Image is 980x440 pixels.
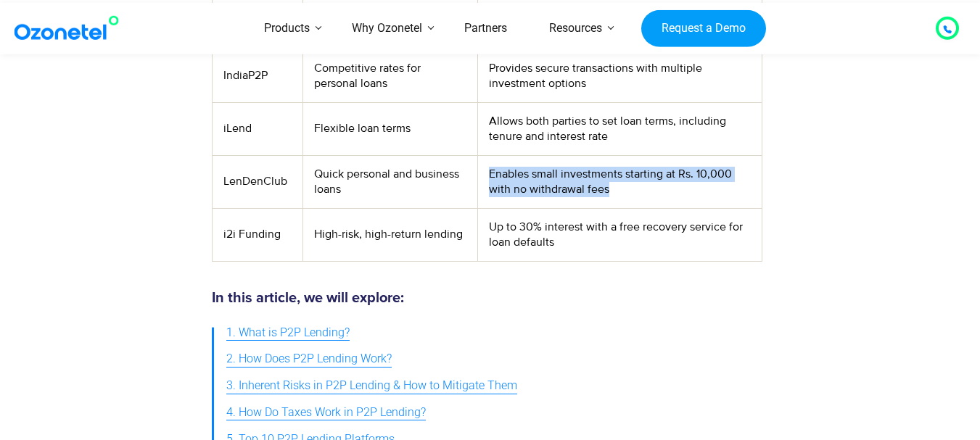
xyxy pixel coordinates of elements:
[443,3,528,54] a: Partners
[226,399,426,426] a: 4. How Do Taxes Work in P2P Lending?
[212,102,302,155] td: iLend
[226,349,392,370] span: 2. How Does P2P Lending Work?
[303,49,478,102] td: Competitive rates for personal loans
[528,3,623,54] a: Resources
[303,102,478,155] td: Flexible loan terms
[226,373,517,399] a: 3. Inherent Risks in P2P Lending & How to Mitigate Them
[226,375,517,397] span: 3. Inherent Risks in P2P Lending & How to Mitigate Them
[478,102,762,155] td: Allows both parties to set loan terms, including tenure and interest rate
[212,49,302,102] td: IndiaP2P
[226,402,426,423] span: 4. How Do Taxes Work in P2P Lending?
[641,9,765,47] a: Request a Demo
[226,320,350,346] a: 1. What is P2P Lending?
[212,208,302,261] td: i2i Funding
[478,208,762,261] td: Up to 30% interest with a free recovery service for loan defaults
[331,3,443,54] a: Why Ozonetel
[303,208,478,261] td: High-risk, high-return lending
[478,155,762,208] td: Enables small investments starting at Rs. 10,000 with no withdrawal fees
[212,291,762,305] h5: In this article, we will explore:
[303,155,478,208] td: Quick personal and business loans
[226,346,392,373] a: 2. How Does P2P Lending Work?
[226,323,350,344] span: 1. What is P2P Lending?
[243,3,331,54] a: Products
[478,49,762,102] td: Provides secure transactions with multiple investment options
[212,155,302,208] td: LenDenClub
